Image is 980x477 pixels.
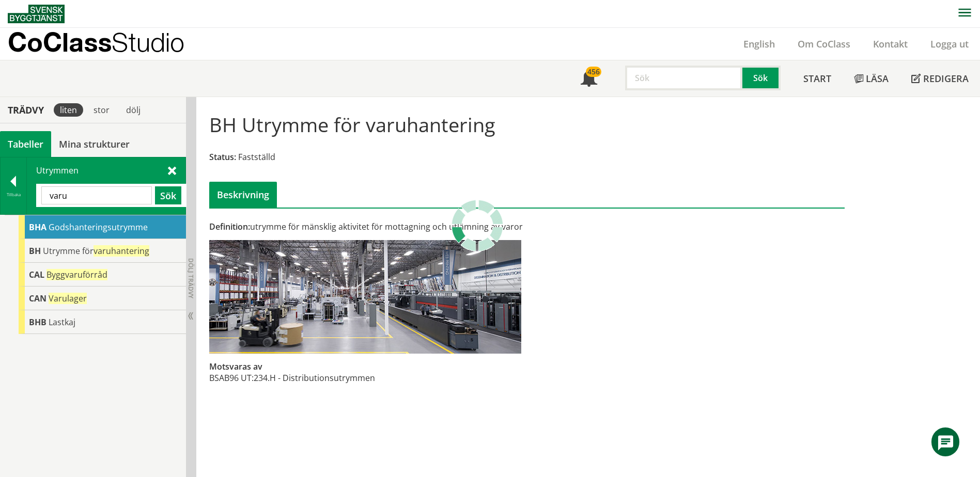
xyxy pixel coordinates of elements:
span: Stäng sök [168,165,176,176]
img: Svensk Byggtjänst [8,5,65,23]
a: Mina strukturer [51,131,137,157]
div: Utrymmen [27,157,185,214]
div: Gå till informationssidan för CoClass Studio [19,239,186,263]
span: Dölj trädvy [186,258,195,298]
div: Gå till informationssidan för CoClass Studio [19,287,186,310]
div: Gå till informationssidan för CoClass Studio [19,215,186,239]
span: Motsvaras av [209,361,262,372]
div: liten [54,103,83,117]
span: Redigera [923,72,969,85]
span: CAN [29,293,46,304]
a: Start [792,60,843,97]
div: Trädvy [2,104,50,116]
a: Om CoClass [786,38,862,50]
td: 234.H - Distributionsutrymmen [254,372,375,384]
a: Logga ut [919,38,980,50]
p: CoClass [8,36,184,48]
a: CoClassStudio [8,28,207,60]
h1: BH Utrymme för varuhantering [209,113,495,136]
span: Definition: [209,221,250,232]
div: Tillbaka [1,190,26,199]
span: Lastkaj [49,316,75,328]
span: BH [29,245,41,257]
span: Notifikationer [581,71,597,88]
span: varuhantering [94,245,149,257]
a: Kontakt [862,38,919,50]
a: English [732,38,786,50]
span: Fastställd [238,151,275,163]
input: Sök [625,66,742,90]
span: BHA [29,221,46,233]
div: 456 [586,67,601,77]
input: Sök [41,186,152,204]
button: Sök [155,186,181,204]
div: utrymme för mänsklig aktivitet för mottagning och utlämning av varor [209,221,627,232]
div: stor [87,103,116,117]
div: Beskrivning [209,182,277,208]
span: Status: [209,151,236,163]
span: Godshanteringsutrymme [49,221,148,233]
span: Byggvaruförråd [46,269,107,280]
div: Gå till informationssidan för CoClass Studio [19,263,186,287]
a: Redigera [900,60,980,97]
span: Läsa [866,72,889,85]
a: 456 [569,60,609,97]
span: CAL [29,269,44,280]
img: Laddar [452,200,503,251]
div: Gå till informationssidan för CoClass Studio [19,310,186,334]
button: Sök [742,66,781,90]
td: BSAB96 UT: [209,372,254,384]
span: Studio [112,27,184,57]
span: Start [803,72,831,85]
div: dölj [120,103,147,117]
span: BHB [29,316,46,328]
span: Varulager [49,293,87,304]
span: Utrymme för [43,245,149,257]
img: bh-utrymme-for-varuhantering.jpg [209,240,521,354]
a: Läsa [843,60,900,97]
